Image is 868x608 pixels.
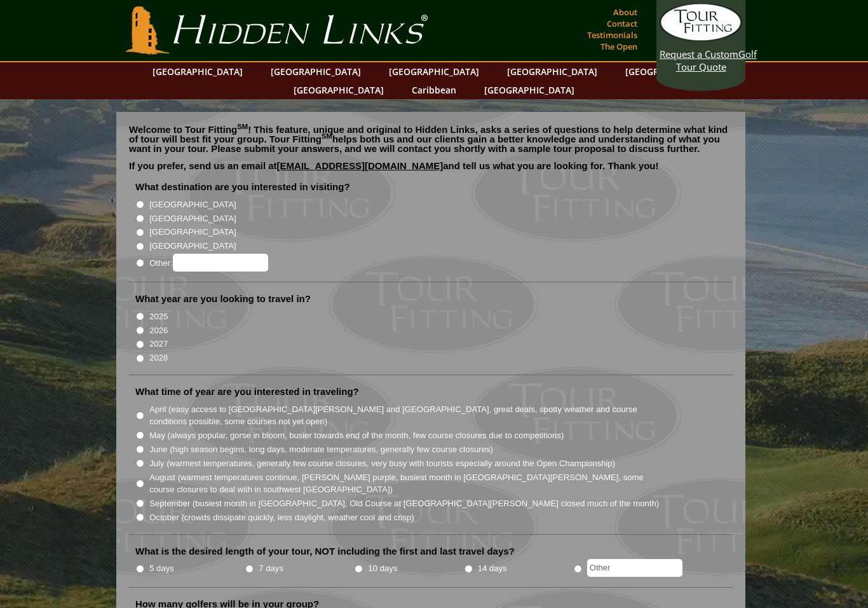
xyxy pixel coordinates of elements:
[149,497,659,510] label: September (busiest month in [GEOGRAPHIC_DATA], Old Course at [GEOGRAPHIC_DATA][PERSON_NAME] close...
[149,226,236,238] label: [GEOGRAPHIC_DATA]
[369,562,398,575] label: 10 days
[237,123,248,130] sup: SM
[149,562,174,575] label: 5 days
[277,160,444,171] a: [EMAIL_ADDRESS][DOMAIN_NAME]
[149,254,268,272] label: Other:
[149,310,168,323] label: 2025
[478,562,507,575] label: 14 days
[149,338,168,350] label: 2027
[149,511,414,524] label: October (crowds dissipate quickly, less daylight, weather cool and crisp)
[135,293,311,305] label: What year are you looking to travel in?
[149,240,236,252] label: [GEOGRAPHIC_DATA]
[478,81,581,99] a: [GEOGRAPHIC_DATA]
[129,125,733,153] p: Welcome to Tour Fitting ! This feature, unique and original to Hidden Links, asks a series of que...
[501,62,604,81] a: [GEOGRAPHIC_DATA]
[135,181,350,193] label: What destination are you interested in visiting?
[149,443,493,456] label: June (high season begins, long days, moderate temperatures, generally few course closures)
[264,62,367,81] a: [GEOGRAPHIC_DATA]
[660,48,738,60] span: Request a Custom
[604,15,641,32] a: Contact
[135,385,359,398] label: What time of year are you interested in traveling?
[587,559,682,577] input: Other
[149,212,236,225] label: [GEOGRAPHIC_DATA]
[149,198,236,211] label: [GEOGRAPHIC_DATA]
[173,254,268,272] input: Other:
[149,429,564,442] label: May (always popular, gorse in bloom, busier towards end of the month, few course closures due to ...
[405,81,463,99] a: Caribbean
[149,403,660,428] label: April (easy access to [GEOGRAPHIC_DATA][PERSON_NAME] and [GEOGRAPHIC_DATA], great deals, spotty w...
[619,62,722,81] a: [GEOGRAPHIC_DATA]
[597,38,641,55] a: The Open
[287,81,390,99] a: [GEOGRAPHIC_DATA]
[149,324,168,337] label: 2026
[660,3,742,73] a: Request a CustomGolf Tour Quote
[259,562,283,575] label: 7 days
[149,352,168,364] label: 2028
[149,471,660,496] label: August (warmest temperatures continue, [PERSON_NAME] purple, busiest month in [GEOGRAPHIC_DATA][P...
[610,3,641,21] a: About
[383,62,485,81] a: [GEOGRAPHIC_DATA]
[129,161,733,180] p: If you prefer, send us an email at and tell us what you are looking for. Thank you!
[322,132,332,140] sup: SM
[584,26,641,44] a: Testimonials
[135,545,515,558] label: What is the desired length of your tour, NOT including the first and last travel days?
[146,62,249,81] a: [GEOGRAPHIC_DATA]
[149,457,615,470] label: July (warmest temperatures, generally few course closures, very busy with tourists especially aro...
